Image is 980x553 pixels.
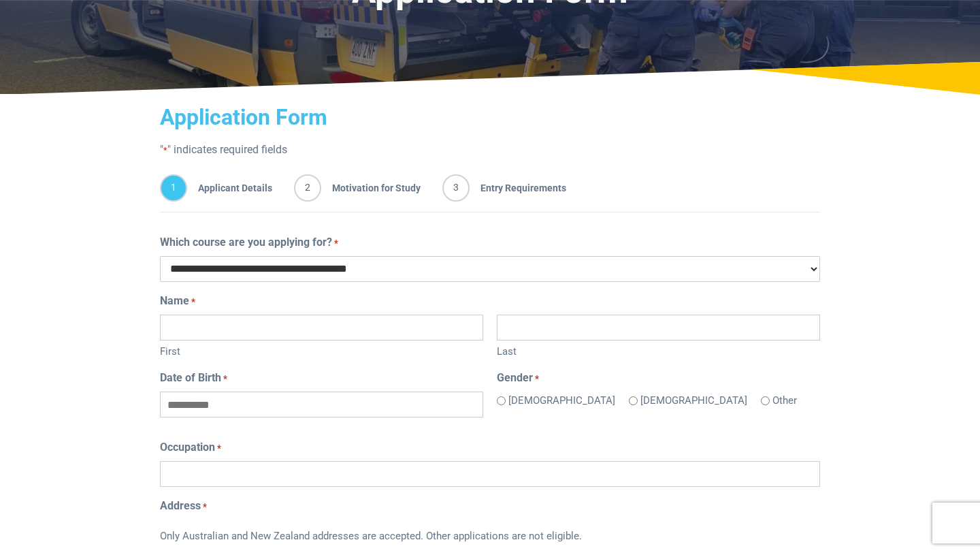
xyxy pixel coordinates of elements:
[640,393,747,409] label: [DEMOGRAPHIC_DATA]
[442,174,470,202] span: 3
[160,234,338,251] label: Which course are you applying for?
[321,174,421,202] span: Motivation for Study
[160,104,820,130] h2: Application Form
[160,293,820,309] legend: Name
[160,341,483,360] label: First
[160,174,187,202] span: 1
[772,393,797,409] label: Other
[294,174,321,202] span: 2
[187,174,272,202] span: Applicant Details
[160,370,227,386] label: Date of Birth
[160,142,820,158] p: " " indicates required fields
[508,393,615,409] label: [DEMOGRAPHIC_DATA]
[160,498,820,514] legend: Address
[497,341,820,360] label: Last
[160,439,221,456] label: Occupation
[497,370,820,386] legend: Gender
[470,174,566,202] span: Entry Requirements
